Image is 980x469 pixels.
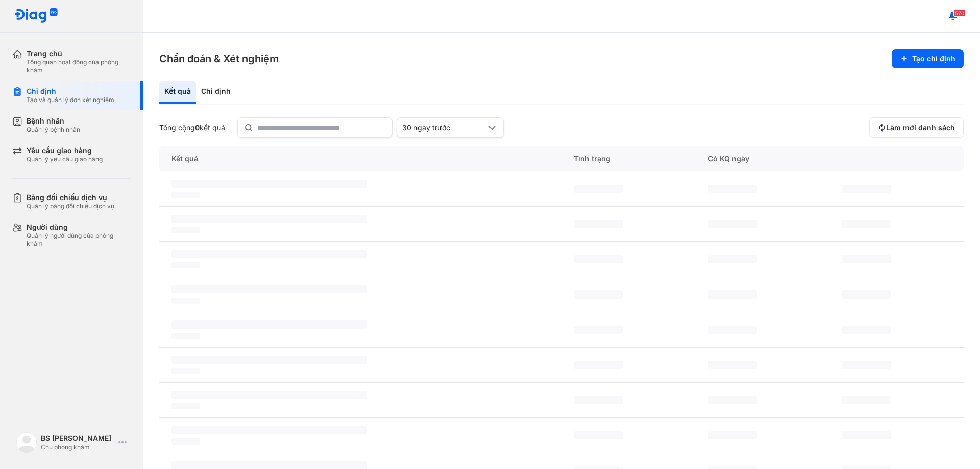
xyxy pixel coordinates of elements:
span: ‌ [842,255,891,263]
span: ‌ [708,326,757,334]
span: ‌ [574,326,623,334]
span: ‌ [708,220,757,228]
span: ‌ [574,290,623,299]
span: ‌ [171,180,367,188]
span: ‌ [708,255,757,263]
span: ‌ [171,262,200,268]
div: Trang chủ [27,49,131,58]
span: ‌ [574,220,623,228]
span: ‌ [842,326,891,334]
div: Người dùng [27,223,131,232]
div: Quản lý bệnh nhân [27,126,80,134]
span: ‌ [708,185,757,193]
span: 570 [953,10,966,17]
div: Bệnh nhân [27,116,80,126]
div: Yêu cầu giao hàng [27,146,103,155]
span: ‌ [842,290,891,299]
span: ‌ [171,426,367,434]
div: BS [PERSON_NAME] [41,434,114,443]
div: Quản lý yêu cầu giao hàng [27,155,103,163]
span: ‌ [574,431,623,439]
span: ‌ [171,285,367,293]
span: ‌ [171,215,367,223]
div: Kết quả [159,146,561,171]
img: logo [14,8,58,24]
span: ‌ [171,438,200,445]
span: ‌ [708,431,757,439]
span: ‌ [842,220,891,228]
img: logo [16,432,37,453]
div: Quản lý người dùng của phòng khám [27,232,131,248]
span: ‌ [171,391,367,399]
div: Bảng đối chiếu dịch vụ [27,193,114,202]
span: ‌ [171,320,367,329]
span: ‌ [574,361,623,369]
span: ‌ [708,290,757,299]
span: ‌ [842,431,891,439]
span: ‌ [708,361,757,369]
span: ‌ [842,396,891,404]
span: Làm mới danh sách [886,123,955,132]
span: ‌ [708,396,757,404]
div: Chỉ định [27,87,114,96]
span: ‌ [171,250,367,258]
span: ‌ [171,356,367,364]
span: ‌ [574,185,623,193]
span: ‌ [171,227,200,233]
div: Có KQ ngày [696,146,830,171]
div: Tạo và quản lý đơn xét nghiệm [27,96,114,104]
span: ‌ [842,361,891,369]
span: ‌ [842,185,891,193]
div: Quản lý bảng đối chiếu dịch vụ [27,202,114,210]
span: ‌ [171,403,200,409]
span: ‌ [171,368,200,374]
div: Tình trạng [561,146,696,171]
div: Tổng cộng kết quả [159,123,225,132]
span: ‌ [574,396,623,404]
button: Làm mới danh sách [869,117,964,138]
span: ‌ [171,333,200,339]
div: Kết quả [159,81,196,104]
div: Chủ phòng khám [41,443,114,451]
div: Chỉ định [196,81,236,104]
button: Tạo chỉ định [892,49,964,68]
span: 0 [195,123,200,132]
div: Tổng quan hoạt động của phòng khám [27,58,131,75]
span: ‌ [171,298,200,304]
span: ‌ [574,255,623,263]
span: ‌ [171,192,200,198]
div: 30 ngày trước [402,123,486,132]
h3: Chẩn đoán & Xét nghiệm [159,52,279,66]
